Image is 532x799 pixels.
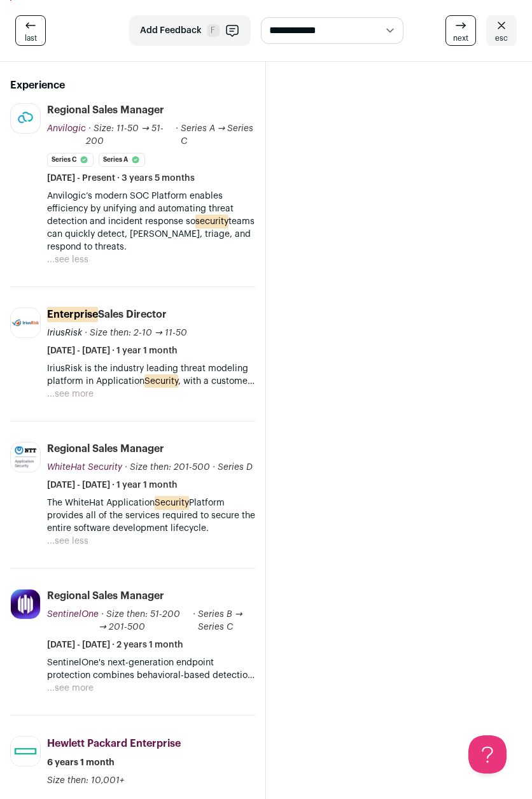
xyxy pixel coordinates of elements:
div: Regional Sales Manager [47,589,164,603]
li: Series A [99,153,145,167]
img: 841e9c558b8882e15a7c28ada3d396a58bec380d3632d258217f918c9bbaa3d8.jpg [11,737,40,766]
span: Size then: 10,001+ [47,776,124,785]
button: ...see less [47,535,88,548]
span: · Size then: 51-200 → 201-500 [99,610,180,632]
a: last [15,15,46,46]
span: WhiteHat Security [47,463,122,472]
span: F [207,24,220,37]
span: [DATE] - [DATE] · 2 years 1 month [47,639,183,651]
span: · Size: 11-50 → 51-200 [86,124,164,146]
span: next [453,33,468,43]
span: Series A → Series C [181,124,254,146]
span: Anvilogic [47,124,86,133]
span: [DATE] - [DATE] · 1 year 1 month [47,344,178,357]
img: 7e76cf649a80fa07f9b33def8bd99f77ef6e431e27b5431dff1f1a77f2a63af0.png [11,107,40,129]
div: Regional Sales Manager [47,442,164,456]
li: Series C [47,153,94,167]
span: [DATE] - Present · 3 years 5 months [47,172,195,185]
span: · [213,461,215,474]
button: ...see more [47,388,94,400]
span: · Size then: 2-10 → 11-50 [85,329,187,337]
mark: Security [144,374,178,388]
span: [DATE] - [DATE] · 1 year 1 month [47,479,178,491]
a: next [445,15,476,46]
span: Add Feedback [140,24,202,37]
h2: Experience [10,78,255,93]
span: · [193,608,195,633]
span: 6 years 1 month [47,756,115,769]
button: Add Feedback F [129,15,251,46]
div: Regional Sales Manager [47,103,164,117]
span: SentinelOne [47,610,99,619]
iframe: Help Scout Beacon - Open [468,735,507,774]
img: 2a3ce5c1771c5c0797d7156a19a80e5d7e899b79e739592f7dda087da682d127.jpg [11,308,40,337]
p: The WhiteHat Application Platform provides all of the services required to secure the entire soft... [47,497,255,535]
a: esc [486,15,517,46]
span: last [25,33,37,43]
img: 47e3db746404b207182d628ca280302b45c77b0518ae99832cb8eeabb9db49b6.jpg [11,590,40,619]
span: esc [495,33,508,43]
mark: security [195,215,228,229]
span: · Size then: 201-500 [125,463,210,472]
span: Series B → Series C [198,610,242,632]
span: · [176,122,178,148]
mark: Security [155,496,189,510]
span: IriusRisk [47,329,82,337]
span: Series D [218,463,253,472]
button: ...see less [47,253,88,266]
button: ...see more [47,682,94,695]
div: Sales Director [47,308,167,322]
p: SentinelOne's next-generation endpoint protection combines behavioral-based detection with automa... [47,656,255,682]
span: Hewlett Packard Enterprise [47,739,181,749]
mark: Enterprise [47,307,98,322]
p: Anvilogic’s modern SOC Platform enables efficiency by unifying and automating threat detection an... [47,190,255,253]
p: IriusRisk is the industry leading threat modeling platform in Application , with a customer base ... [47,362,255,388]
img: 1854472a579aca350f6efc7e3567c1eee308aa0d7856959ffffd961430a0cee9.png [11,442,40,472]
